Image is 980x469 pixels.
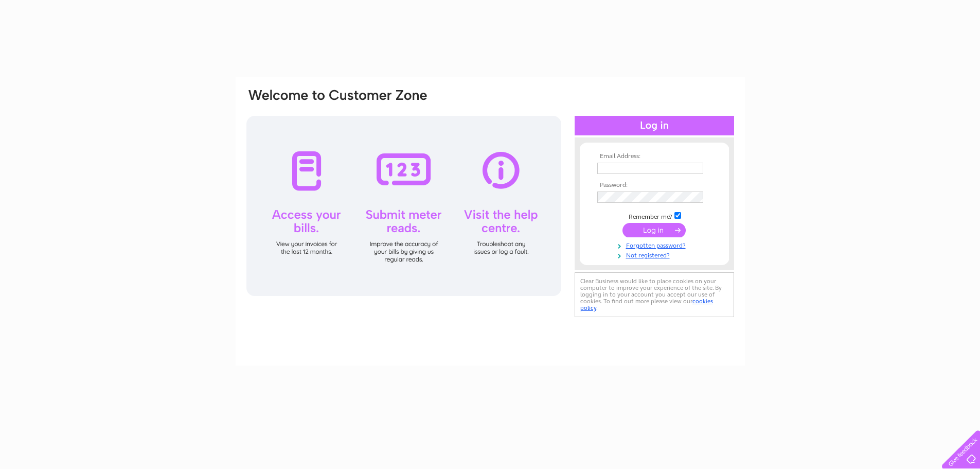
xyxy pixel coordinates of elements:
a: Forgotten password? [597,240,714,250]
div: Clear Business would like to place cookies on your computer to improve your experience of the sit... [575,272,734,317]
th: Email Address: [595,153,714,160]
td: Remember me? [595,211,714,221]
a: cookies policy [580,298,713,311]
th: Password: [595,182,714,189]
a: Not registered? [597,250,714,259]
input: Submit [622,223,686,237]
